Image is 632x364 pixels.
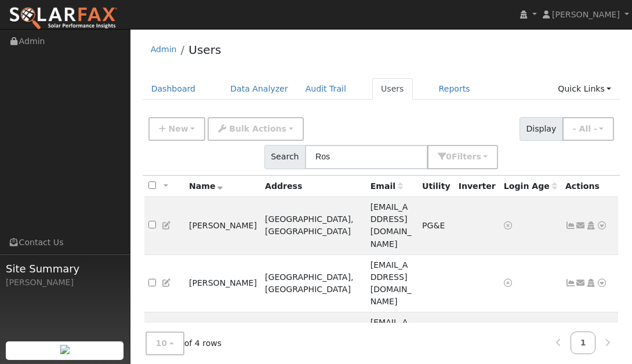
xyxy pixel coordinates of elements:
[162,221,172,230] a: Edit User
[552,10,620,19] span: [PERSON_NAME]
[6,261,124,276] span: Site Summary
[162,278,172,287] a: Edit User
[565,278,576,287] a: Not connected
[520,117,563,141] span: Display
[143,78,205,100] a: Dashboard
[586,221,596,230] a: Login As
[504,181,557,191] span: Days since last login
[422,221,445,230] span: PG&E
[576,220,586,232] a: kittyc64@att.net
[146,332,222,355] span: of 4 rows
[185,197,261,255] td: [PERSON_NAME]
[305,145,428,169] input: Search
[156,338,168,348] span: 10
[189,181,223,191] span: Name
[562,117,615,141] button: - All -
[565,180,614,192] div: Actions
[151,45,177,54] a: Admin
[422,180,451,192] div: Utility
[60,345,70,354] img: retrieve
[261,254,366,312] td: [GEOGRAPHIC_DATA], [GEOGRAPHIC_DATA]
[185,254,261,312] td: [PERSON_NAME]
[549,78,620,100] a: Quick Links
[168,124,188,133] span: New
[372,78,413,100] a: Users
[297,78,355,100] a: Audit Trail
[148,117,206,141] button: New
[6,276,124,289] div: [PERSON_NAME]
[597,220,607,232] a: Other actions
[265,180,362,192] div: Address
[597,277,607,289] a: Other actions
[504,221,514,230] a: No login access
[459,180,496,192] div: Inverter
[208,117,303,141] button: Bulk Actions
[264,145,306,169] span: Search
[504,278,514,287] a: No login access
[371,181,403,191] span: Email
[571,332,596,354] a: 1
[430,78,479,100] a: Reports
[565,221,576,230] a: Show Graph
[452,152,481,161] span: Filter
[9,6,118,31] img: SolarFax
[576,277,586,289] a: Easonrockrose@gmail.com
[371,318,412,363] span: [EMAIL_ADDRESS][DOMAIN_NAME]
[371,260,412,306] span: [EMAIL_ADDRESS][DOMAIN_NAME]
[221,78,297,100] a: Data Analyzer
[229,124,286,133] span: Bulk Actions
[188,43,221,57] a: Users
[476,152,481,161] span: s
[261,197,366,255] td: [GEOGRAPHIC_DATA], [GEOGRAPHIC_DATA]
[586,278,596,287] a: Login As
[371,202,412,248] span: [EMAIL_ADDRESS][DOMAIN_NAME]
[427,145,498,169] button: 0Filters
[146,332,184,355] button: 10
